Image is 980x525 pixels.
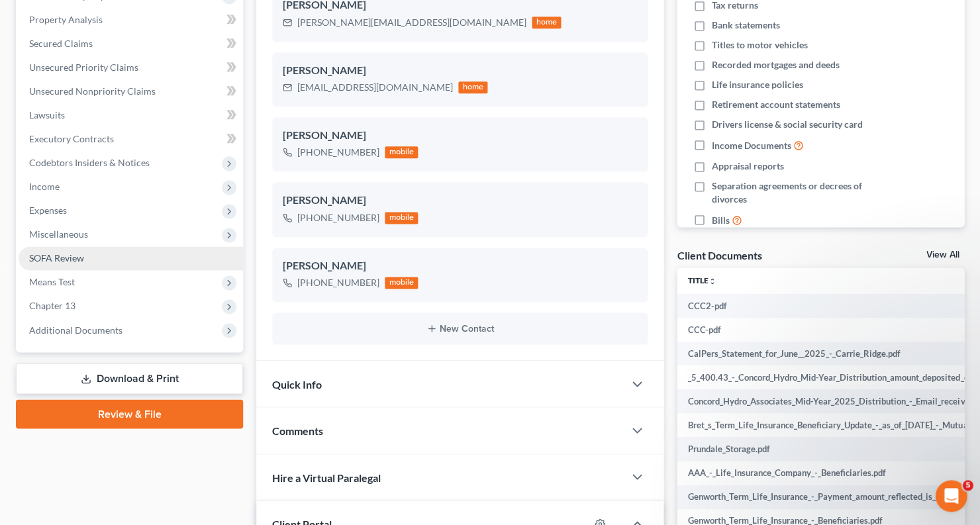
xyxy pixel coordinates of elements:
span: Additional Documents [29,324,122,335]
button: New Contact [283,323,637,334]
a: Lawsuits [19,103,243,127]
span: Unsecured Priority Claims [29,62,138,73]
span: Separation agreements or decrees of divorces [711,179,881,206]
div: [PERSON_NAME] [283,258,637,274]
div: mobile [385,212,418,224]
div: Client Documents [677,248,761,262]
span: Recorded mortgages and deeds [711,58,839,72]
span: Means Test [29,276,75,287]
span: Unsecured Nonpriority Claims [29,85,156,97]
span: Expenses [29,205,67,216]
span: Bank statements [711,19,779,32]
div: mobile [385,277,418,289]
a: Executory Contracts [19,127,243,151]
a: SOFA Review [19,246,243,270]
div: home [458,81,487,93]
span: Executory Contracts [29,133,114,144]
span: Income [29,181,60,192]
a: Review & File [16,399,243,428]
a: Unsecured Nonpriority Claims [19,79,243,103]
a: Download & Print [16,363,243,394]
i: unfold_more [708,277,716,285]
span: Secured Claims [29,38,93,49]
div: mobile [385,146,418,158]
span: Appraisal reports [711,160,783,173]
a: Titleunfold_more [687,275,716,285]
div: [PHONE_NUMBER] [297,146,379,159]
span: Miscellaneous [29,228,88,240]
span: Comments [272,424,323,436]
a: Property Analysis [19,8,243,32]
span: Chapter 13 [29,300,75,311]
span: SOFA Review [29,252,84,263]
div: [PHONE_NUMBER] [297,276,379,289]
span: Property Analysis [29,14,103,25]
a: Unsecured Priority Claims [19,56,243,79]
span: Retirement account statements [711,98,840,111]
span: Codebtors Insiders & Notices [29,157,150,168]
span: Bills [711,214,729,227]
div: [PHONE_NUMBER] [297,211,379,224]
span: Lawsuits [29,109,65,120]
span: Life insurance policies [711,78,803,91]
span: 5 [962,480,973,491]
div: [PERSON_NAME] [283,128,637,144]
div: [EMAIL_ADDRESS][DOMAIN_NAME] [297,81,453,94]
div: [PERSON_NAME] [283,63,637,79]
span: Hire a Virtual Paralegal [272,471,381,483]
a: View All [926,250,959,260]
a: Secured Claims [19,32,243,56]
iframe: Intercom live chat [935,480,967,512]
span: Drivers license & social security card [711,118,862,131]
div: home [532,17,561,28]
div: [PERSON_NAME][EMAIL_ADDRESS][DOMAIN_NAME] [297,16,526,29]
span: Titles to motor vehicles [711,38,807,52]
div: [PERSON_NAME] [283,193,637,209]
span: Income Documents [711,139,791,152]
span: Quick Info [272,377,322,390]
